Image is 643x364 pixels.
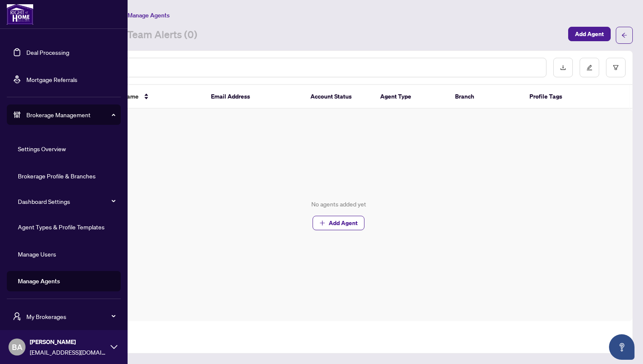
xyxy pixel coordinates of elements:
a: Deal Processing [26,48,69,56]
div: No agents added yet [311,200,366,209]
img: logo [7,4,33,25]
a: Dashboard Settings [18,198,70,205]
th: Profile Tags [523,85,607,109]
button: download [553,58,573,77]
th: Branch [448,85,523,109]
span: user-switch [13,312,21,321]
th: Account Status [304,85,373,109]
span: Add Agent [575,27,604,41]
a: Team Alerts (0) [127,28,197,43]
th: Full Name [105,85,204,109]
button: Open asap [609,334,634,360]
button: Add Agent [313,216,364,230]
button: edit [580,58,599,77]
a: Brokerage Profile & Branches [18,172,96,180]
button: Add Agent [568,27,611,41]
span: download [560,65,566,71]
span: My Brokerages [26,312,115,321]
button: filter [606,58,626,77]
span: [EMAIL_ADDRESS][DOMAIN_NAME] [30,347,106,357]
th: Email Address [204,85,304,109]
span: BA [12,341,23,353]
a: Manage Users [18,250,56,258]
span: Brokerage Management [26,110,115,119]
th: Agent Type [373,85,448,109]
a: Agent Types & Profile Templates [18,223,105,231]
a: Mortgage Referrals [26,76,77,83]
span: filter [613,65,619,71]
a: Settings Overview [18,145,66,152]
span: edit [586,65,592,71]
span: plus [319,220,325,226]
span: Manage Agents [128,11,170,19]
a: Manage Agents [18,277,60,285]
span: [PERSON_NAME] [30,337,106,347]
span: arrow-left [621,32,627,38]
span: Add Agent [329,216,358,230]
